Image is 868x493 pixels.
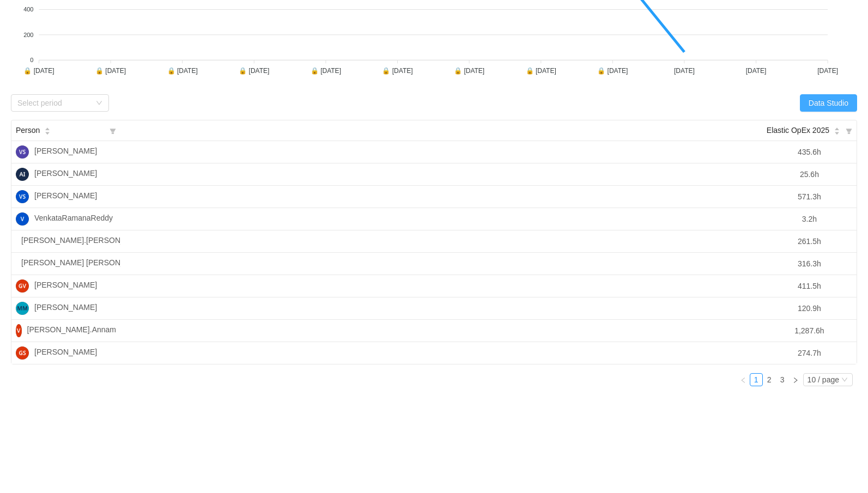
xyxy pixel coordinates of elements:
a: 1 [750,374,762,386]
span: [PERSON_NAME] [34,190,97,203]
td: 274.7h [120,342,857,364]
i: icon: down [96,100,102,107]
td: 571.3h [762,186,857,208]
div: 10 / page [808,374,839,386]
span: VenkataRamanaReddy [34,212,113,226]
img: MM [16,302,29,315]
td: 435.6h [120,141,857,163]
img: VS [16,190,29,203]
td: 274.7h [762,342,857,364]
button: Data Studio [800,94,857,112]
tspan: 🔒 [DATE] [23,66,54,75]
td: 1,287.6h [762,320,857,342]
i: icon: right [792,377,799,384]
span: [PERSON_NAME] [PERSON_NAME] [21,257,149,270]
a: 2 [763,374,775,386]
td: 1,287.6h [120,320,857,342]
span: [PERSON_NAME] [34,168,97,181]
i: icon: caret-down [834,130,840,133]
li: 1 [750,373,763,386]
img: VS [16,145,29,159]
span: [PERSON_NAME] [34,279,97,293]
td: 261.5h [120,230,857,253]
li: Previous Page [737,373,750,386]
td: 571.3h [120,186,857,208]
tspan: 🔒 [DATE] [95,66,126,75]
tspan: 🔒 [DATE] [167,66,198,75]
td: 3.2h [120,208,857,230]
img: V [16,324,22,337]
tspan: 400 [23,6,33,13]
li: Next Page [789,373,802,386]
td: 411.5h [120,275,857,297]
td: 3.2h [762,208,857,230]
td: 316.3h [120,253,857,275]
li: 3 [776,373,789,386]
a: 3 [776,374,788,386]
i: icon: down [841,376,848,384]
i: icon: left [740,377,746,384]
span: [PERSON_NAME] [34,145,97,159]
i: icon: caret-down [45,130,51,133]
li: 2 [763,373,776,386]
img: AI [16,168,29,181]
span: Elastic OpEx 2025 [767,125,829,136]
img: GS [16,346,29,360]
span: [PERSON_NAME].Annam [27,324,116,337]
td: 25.6h [120,163,857,186]
span: [PERSON_NAME] [34,346,97,360]
tspan: 🔒 [DATE] [597,66,628,75]
div: Sort [834,126,840,133]
td: 25.6h [762,163,857,186]
tspan: 🔒 [DATE] [526,66,556,75]
tspan: 🔒 [DATE] [454,66,484,75]
tspan: [DATE] [746,67,767,75]
tspan: [DATE] [817,67,838,75]
span: Person [16,125,40,136]
img: GV [16,279,29,293]
tspan: 🔒 [DATE] [382,66,412,75]
i: icon: caret-up [834,126,840,130]
i: icon: filter [105,120,120,141]
span: [PERSON_NAME] [34,302,97,315]
td: 316.3h [762,253,857,275]
div: Sort [44,126,51,133]
img: V [16,212,29,226]
span: [PERSON_NAME].[PERSON_NAME] [21,235,149,248]
tspan: 200 [23,32,33,38]
td: 435.6h [762,141,857,163]
tspan: 🔒 [DATE] [311,66,341,75]
i: icon: filter [841,120,857,141]
td: 120.9h [120,297,857,320]
div: Select period [17,98,90,108]
td: 261.5h [762,230,857,253]
tspan: 0 [30,57,33,63]
tspan: 🔒 [DATE] [239,66,269,75]
td: 120.9h [762,297,857,320]
i: icon: caret-up [45,126,51,130]
tspan: [DATE] [674,67,695,75]
td: 411.5h [762,275,857,297]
